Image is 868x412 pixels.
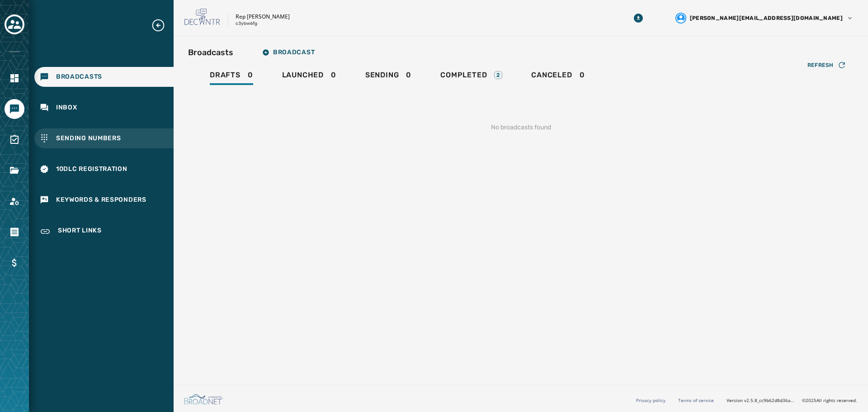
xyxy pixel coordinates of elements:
[5,130,24,150] a: Navigate to Surveys
[531,71,585,85] div: 0
[34,128,174,148] a: Navigate to Sending Numbers
[255,43,322,62] button: Broadcast
[34,159,174,179] a: Navigate to 10DLC Registration
[34,221,174,242] a: Navigate to Short Links
[800,58,854,72] button: Refresh
[58,226,102,237] span: Short Links
[365,71,411,85] div: 0
[236,13,290,20] p: Rep [PERSON_NAME]
[275,66,344,87] a: Launched0
[5,14,24,34] button: Toggle account select drawer
[34,190,174,210] a: Navigate to Keywords & Responders
[56,165,127,174] span: 10DLC Registration
[203,66,260,87] a: Drafts0
[282,71,336,85] div: 0
[262,49,315,56] span: Broadcast
[151,18,173,33] button: Expand sub nav menu
[5,99,24,119] a: Navigate to Messaging
[34,98,174,118] a: Navigate to Inbox
[188,109,854,147] div: No broadcasts found
[690,14,843,22] span: [PERSON_NAME][EMAIL_ADDRESS][DOMAIN_NAME]
[5,68,24,88] a: Navigate to Home
[5,222,24,242] a: Navigate to Orders
[56,134,121,143] span: Sending Numbers
[282,71,324,80] span: Launched
[636,397,665,403] a: Privacy policy
[440,71,487,80] span: Completed
[188,46,233,59] h2: Broadcasts
[433,66,509,87] a: Completed2
[236,20,257,27] p: c3ybw6fg
[34,67,174,87] a: Navigate to Broadcasts
[5,161,24,180] a: Navigate to Files
[672,9,857,27] button: User settings
[630,10,646,26] button: Download Menu
[210,71,241,80] span: Drafts
[358,66,419,87] a: Sending0
[5,253,24,273] a: Navigate to Billing
[524,66,592,87] a: Canceled0
[494,71,502,79] div: 2
[531,71,572,80] span: Canceled
[56,103,77,112] span: Inbox
[210,71,253,85] div: 0
[678,397,714,403] a: Terms of service
[726,397,795,404] span: Version
[56,72,102,81] span: Broadcasts
[802,397,857,403] span: © 2025 All rights reserved.
[56,195,146,204] span: Keywords & Responders
[807,62,834,69] span: Refresh
[744,397,795,404] span: v2.5.8_cc9b62d8d36ac40d66e6ee4009d0e0f304571100
[365,71,399,80] span: Sending
[5,191,24,211] a: Navigate to Account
